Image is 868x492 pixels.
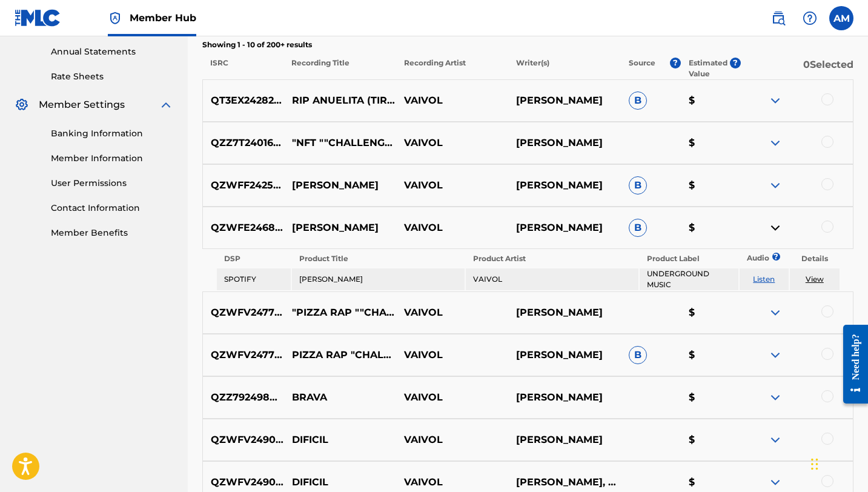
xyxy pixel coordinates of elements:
[768,475,783,490] img: expand
[466,250,638,267] th: Product Artist
[284,475,396,490] p: DIFICIL
[629,58,655,79] p: Source
[283,58,396,79] p: Recording Title
[217,250,291,267] th: DSP
[284,390,396,405] p: BRAVA
[203,433,284,447] p: QZWFV2490065
[670,58,681,68] span: ?
[396,348,508,362] p: VAIVOL
[51,177,173,190] a: User Permissions
[292,250,465,267] th: Product Title
[681,221,741,235] p: $
[508,390,620,405] p: [PERSON_NAME]
[284,305,396,320] p: "PIZZA RAP ""CHALLENGE"""
[776,253,777,261] span: ?
[508,221,620,235] p: [PERSON_NAME]
[640,250,738,267] th: Product Label
[834,315,868,413] iframe: Resource Center
[508,93,620,108] p: [PERSON_NAME]
[681,348,741,362] p: $
[629,346,647,364] span: B
[15,9,61,27] img: MLC Logo
[741,58,853,79] p: 0 Selected
[629,176,647,194] span: B
[807,434,868,492] div: Widget de chat
[768,348,783,362] img: expand
[508,136,620,150] p: [PERSON_NAME]
[766,6,790,30] a: Public Search
[768,221,783,235] img: contract
[284,433,396,447] p: DIFICIL
[508,475,620,490] p: [PERSON_NAME], VAIVOL
[768,390,783,405] img: expand
[681,433,741,447] p: $
[466,268,638,290] td: VAIVOL
[730,58,741,68] span: ?
[108,11,122,25] img: Top Rightsholder
[203,93,284,108] p: QT3EX2428208
[508,305,620,320] p: [PERSON_NAME]
[807,434,868,492] iframe: Chat Widget
[284,221,396,235] p: [PERSON_NAME]
[396,433,508,447] p: VAIVOL
[203,136,284,150] p: QZZ7T2401689
[284,178,396,193] p: [PERSON_NAME]
[284,136,396,150] p: "NFT ""CHALLENGE"""
[681,136,741,150] p: $
[396,221,508,235] p: VAIVOL
[771,11,786,25] img: search
[51,45,173,58] a: Annual Statements
[203,305,284,320] p: QZWFV2477054
[396,475,508,490] p: VAIVOL
[51,127,173,140] a: Banking Information
[768,178,783,193] img: expand
[790,250,839,267] th: Details
[284,93,396,108] p: RIP ANUELITA (TIRALEAANUELCHALLENGE)
[396,58,508,79] p: Recording Artist
[396,178,508,193] p: VAIVOL
[681,93,741,108] p: $
[15,98,29,112] img: Member Settings
[681,475,741,490] p: $
[768,93,783,108] img: expand
[681,305,741,320] p: $
[292,268,465,290] td: [PERSON_NAME]
[629,91,647,110] span: B
[629,219,647,237] span: B
[203,475,284,490] p: QZWFV2490065
[768,433,783,447] img: expand
[203,221,284,235] p: QZWFE2468651
[768,305,783,320] img: expand
[803,11,817,25] img: help
[203,348,284,362] p: QZWFV2477054
[681,390,741,405] p: $
[798,6,822,30] div: Help
[51,152,173,165] a: Member Information
[202,58,283,79] p: ISRC
[130,11,196,25] span: Member Hub
[396,305,508,320] p: VAIVOL
[284,348,396,362] p: PIZZA RAP "CHALLENGE" - MY VERSION
[811,446,818,482] div: Arrastrar
[51,202,173,214] a: Contact Information
[159,98,173,112] img: expand
[740,253,754,264] p: Audio
[508,58,621,79] p: Writer(s)
[51,227,173,239] a: Member Benefits
[51,70,173,83] a: Rate Sheets
[203,178,284,193] p: QZWFF2425357
[217,268,291,290] td: SPOTIFY
[806,274,824,284] a: View
[640,268,738,290] td: UNDERGROUND MUSIC
[396,93,508,108] p: VAIVOL
[396,136,508,150] p: VAIVOL
[768,136,783,150] img: expand
[508,348,620,362] p: [PERSON_NAME]
[753,274,775,284] a: Listen
[829,6,853,30] div: User Menu
[508,433,620,447] p: [PERSON_NAME]
[39,98,125,112] span: Member Settings
[681,178,741,193] p: $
